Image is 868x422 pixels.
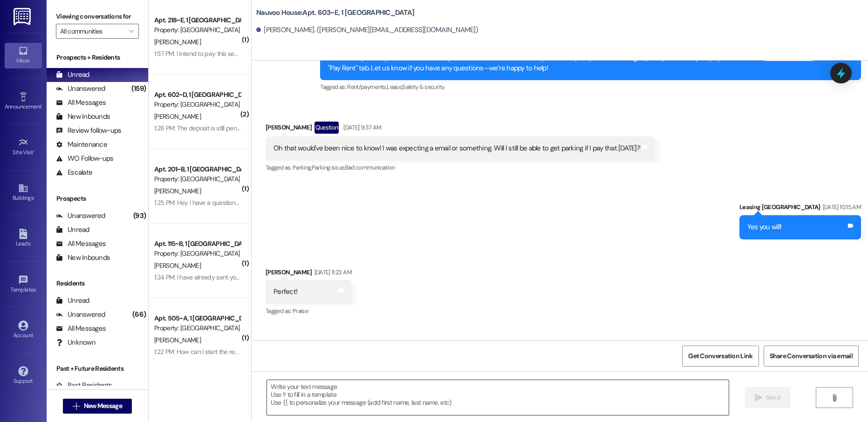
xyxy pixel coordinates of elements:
b: Nauvoo House: Apt. 603~E, 1 [GEOGRAPHIC_DATA] [256,8,414,18]
div: Perfect! [273,287,297,297]
div: Tagged as: [266,161,655,174]
div: New Inbounds [56,112,110,122]
span: Rent/payments , [347,83,387,91]
div: All Messages [56,98,106,108]
button: New Message [63,399,132,414]
div: [PERSON_NAME] [266,267,352,280]
div: Escalate [56,168,92,177]
span: Bad communication [345,163,395,171]
div: Past + Future Residents [47,364,148,374]
i:  [73,402,80,410]
div: Unanswered [56,310,105,320]
div: Residents [47,279,148,288]
a: Leads [5,226,42,251]
div: Unread [56,296,89,306]
div: 1:28 PM: The deposit is still pending and I'm not able to screenshot it from my bank account [154,124,400,132]
span: Praise [293,307,308,315]
a: Templates • [5,272,42,297]
div: 1:24 PM: I have already sent you an emails with a picture confirmation of my financial aid [154,273,391,281]
span: Lease , [387,83,402,91]
a: Site Visit • [5,135,42,160]
span: [PERSON_NAME] [154,112,201,121]
div: All Messages [56,324,106,334]
div: Apt. 602~D, 1 [GEOGRAPHIC_DATA] [154,90,240,100]
span: [PERSON_NAME] [154,187,201,195]
div: (66) [130,307,148,322]
span: • [36,285,37,292]
div: Property: [GEOGRAPHIC_DATA] [154,25,240,35]
div: Yes you will! [747,222,781,232]
span: [PERSON_NAME] [154,261,201,270]
div: Apt. 115~B, 1 [GEOGRAPHIC_DATA] [154,239,240,249]
div: [PERSON_NAME]. ([PERSON_NAME][EMAIL_ADDRESS][DOMAIN_NAME]) [256,25,478,35]
div: Unread [56,70,89,80]
div: Apt. 505~A, 1 [GEOGRAPHIC_DATA] [154,313,240,323]
label: Viewing conversations for [56,9,139,24]
span: • [34,148,35,154]
div: Property: [GEOGRAPHIC_DATA] [154,174,240,184]
div: Maintenance [56,140,107,150]
span: Parking issue , [312,163,345,171]
div: Property: [GEOGRAPHIC_DATA] [154,100,240,109]
div: [DATE] 10:15 AM [820,202,861,212]
div: [DATE] 9:37 AM [341,123,381,132]
div: Property: [GEOGRAPHIC_DATA] [154,249,240,259]
div: Prospects + Residents [47,53,148,62]
div: (93) [131,209,148,223]
div: 1:22 PM: How can I start the renewal process? [154,347,277,356]
img: ResiDesk Logo [14,8,33,25]
div: 1:25 PM: Hey I have a question regarding signing my winter semester lease. If I'm already a resid... [154,198,750,207]
div: WO Follow-ups [56,154,113,163]
div: Prospects [47,194,148,204]
div: (159) [129,82,148,96]
a: Inbox [5,43,42,68]
div: Past Residents [56,381,112,390]
div: [DATE] 11:23 AM [312,267,352,277]
div: Tagged as: [266,304,352,318]
div: Apt. 218~E, 1 [GEOGRAPHIC_DATA] [154,15,240,25]
div: [PERSON_NAME] [266,122,655,136]
div: Apt. 201~B, 1 [GEOGRAPHIC_DATA] [154,164,240,174]
div: Unanswered [56,211,105,221]
span: Get Conversation Link [688,351,752,361]
span: [PERSON_NAME] [154,38,201,46]
button: Share Conversation via email [764,346,859,367]
div: Review follow-ups [56,126,121,136]
div: Tagged as: [320,80,861,94]
div: 1:57 PM: I intend to pay this semester in full; do I still need to fill out financial aid? [154,49,367,58]
span: Share Conversation via email [770,351,853,361]
input: All communities [60,24,124,39]
button: Send [745,387,790,408]
span: New Message [84,401,122,411]
div: Oh that would've been nice to know! I was expecting a email or something. Will I still be able to... [273,143,640,153]
a: Support [5,363,42,388]
div: Unread [56,225,89,235]
div: Unanswered [56,84,105,94]
div: Leasing [GEOGRAPHIC_DATA] [739,202,861,215]
span: [PERSON_NAME] [154,336,201,344]
i:  [831,394,838,402]
button: Get Conversation Link [682,346,759,367]
span: Parking , [293,163,312,171]
div: New Inbounds [56,253,110,263]
div: All Messages [56,239,106,249]
span: Send [766,393,780,402]
span: Safety & security [402,83,444,91]
a: Account [5,318,42,343]
i:  [755,394,762,402]
div: Unknown [56,338,96,347]
a: Buildings [5,180,42,205]
i:  [129,27,134,35]
div: Property: [GEOGRAPHIC_DATA] [154,323,240,333]
span: • [41,102,43,109]
div: Question [314,122,339,133]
